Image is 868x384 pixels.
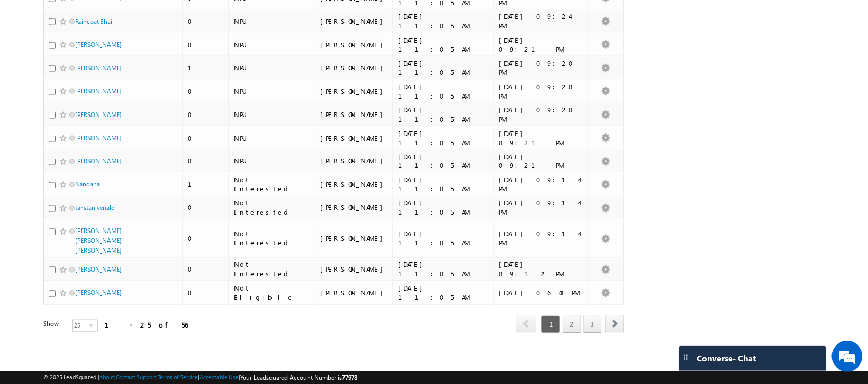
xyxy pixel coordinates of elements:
a: Raincoat Bhai [75,17,112,25]
div: [DATE] 11:05 AM [398,176,489,194]
span: select [89,323,97,328]
div: [DATE] 09:12 PM [499,260,584,279]
div: NPU [234,16,310,26]
a: prev [517,316,536,333]
div: [PERSON_NAME] [320,40,388,49]
div: NPU [234,40,310,49]
div: [PERSON_NAME] [320,157,388,166]
div: Not Interested [234,229,310,248]
div: Not Interested [234,199,310,217]
a: 3 [583,316,602,333]
div: 1 [188,63,224,72]
div: NPU [234,133,310,143]
div: 0 [188,157,224,166]
div: 0 [188,40,224,49]
span: Your Leadsquared Account Number is [240,374,357,381]
a: [PERSON_NAME] [75,289,122,297]
div: [DATE] 09:20 PM [499,59,584,77]
div: [DATE] 11:05 AM [398,152,489,170]
a: [PERSON_NAME] [PERSON_NAME] [PERSON_NAME] [75,227,122,255]
div: [PERSON_NAME] [320,63,388,72]
span: next [605,315,624,333]
div: 0 [188,289,224,298]
div: 0 [188,234,224,243]
div: [PERSON_NAME] [320,234,388,243]
a: [PERSON_NAME] [75,158,122,165]
a: 2 [563,316,581,333]
div: [DATE] 09:20 PM [499,105,584,124]
a: [PERSON_NAME] [75,266,122,274]
a: tanstan venald [75,204,115,212]
div: 0 [188,87,224,96]
a: Acceptable Use [200,374,239,380]
div: Not Interested [234,176,310,194]
div: Not Interested [234,260,310,279]
div: NPU [234,63,310,72]
div: 0 [188,203,224,213]
div: [DATE] 09:20 PM [499,82,584,101]
div: [DATE] 09:14 PM [499,176,584,194]
div: [PERSON_NAME] [320,180,388,189]
div: 0 [188,265,224,274]
div: [DATE] 11:05 AM [398,199,489,217]
textarea: Type your message and hit 'Enter' [13,95,188,294]
div: [DATE] 11:05 AM [398,35,489,54]
a: [PERSON_NAME] [75,41,122,48]
div: [PERSON_NAME] [320,203,388,213]
a: [PERSON_NAME] [75,111,122,119]
a: Contact Support [116,374,156,380]
div: NPU [234,157,310,166]
a: [PERSON_NAME] [75,64,122,72]
div: Show [43,320,64,329]
div: [DATE] 09:21 PM [499,152,584,170]
div: [DATE] 11:05 AM [398,129,489,147]
a: next [605,316,624,333]
a: Terms of Service [158,374,198,380]
div: [PERSON_NAME] [320,87,388,96]
div: [DATE] 11:05 AM [398,105,489,124]
div: [PERSON_NAME] [320,265,388,274]
div: Not Eligible [234,284,310,302]
div: [PERSON_NAME] [320,289,388,298]
div: [DATE] 09:24 PM [499,12,584,30]
div: 0 [188,110,224,119]
a: [PERSON_NAME] [75,134,122,142]
div: [DATE] 09:14 PM [499,229,584,248]
img: d_60004797649_company_0_60004797649 [17,54,43,67]
div: NPU [234,87,310,96]
span: 77978 [342,374,357,381]
div: [DATE] 11:05 AM [398,59,489,77]
div: 1 [188,180,224,189]
div: [PERSON_NAME] [320,133,388,143]
div: [DATE] 09:14 PM [499,199,584,217]
div: [PERSON_NAME] [320,16,388,26]
span: Converse - Chat [697,354,756,363]
div: Minimize live chat window [169,5,193,30]
div: Chat with us now [53,54,173,67]
a: About [99,374,114,380]
a: Nandana [75,181,100,188]
div: [DATE] 11:05 AM [398,82,489,101]
div: [PERSON_NAME] [320,110,388,119]
div: [DATE] 06:43 PM [499,289,584,298]
div: [DATE] 11:05 AM [398,260,489,279]
div: [DATE] 09:21 PM [499,129,584,147]
div: 1 - 25 of 56 [105,319,188,331]
div: [DATE] 11:05 AM [398,12,489,30]
em: Start Chat [140,302,187,316]
span: 25 [73,320,89,332]
span: 1 [541,316,560,333]
a: [PERSON_NAME] [75,87,122,95]
div: NPU [234,110,310,119]
div: 0 [188,133,224,143]
div: [DATE] 11:05 AM [398,229,489,248]
span: prev [517,315,536,333]
img: carter-drag [682,353,690,361]
span: © 2025 LeadSquared | | | | | [43,373,357,382]
div: [DATE] 09:21 PM [499,35,584,54]
div: [DATE] 11:05 AM [398,284,489,302]
div: 0 [188,16,224,26]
